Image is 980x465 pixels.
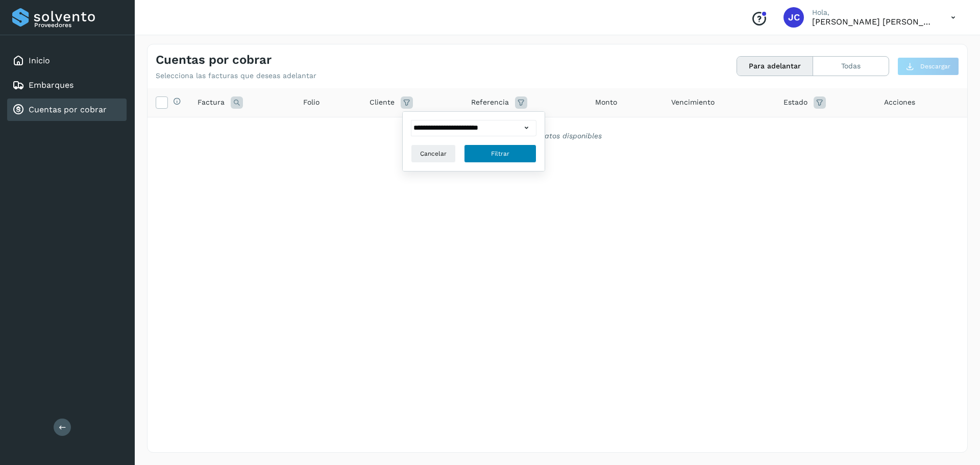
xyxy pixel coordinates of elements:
[29,105,107,114] a: Cuentas por cobrar
[303,97,320,108] span: Folio
[34,21,122,29] p: Proveedores
[884,97,915,108] span: Acciones
[812,17,935,27] p: JUAN CARLOS MORAN COALLA
[156,53,272,67] h4: Cuentas por cobrar
[7,50,127,72] div: Inicio
[156,71,316,80] p: Selecciona las facturas que deseas adelantar
[29,56,50,65] a: Inicio
[897,57,959,76] button: Descargar
[7,99,127,121] div: Cuentas por cobrar
[471,97,509,108] span: Referencia
[812,8,935,17] p: Hola,
[370,97,395,108] span: Cliente
[813,57,889,76] button: Todas
[7,74,127,96] div: Embarques
[920,62,950,71] span: Descargar
[671,97,715,108] span: Vencimiento
[161,131,954,141] div: No hay datos disponibles
[783,97,807,108] span: Estado
[595,97,617,108] span: Monto
[29,80,73,90] a: Embarques
[737,57,813,76] button: Para adelantar
[198,97,225,108] span: Factura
